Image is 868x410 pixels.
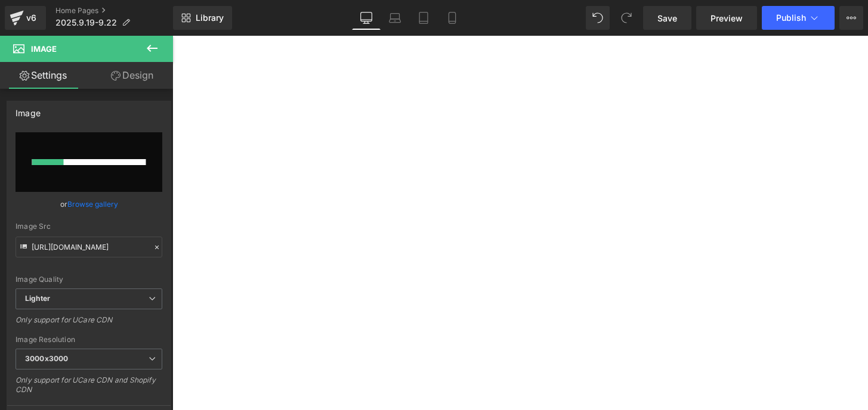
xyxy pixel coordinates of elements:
[55,6,173,15] a: Home Pages
[776,13,806,23] span: Publish
[381,6,409,30] a: Laptop
[196,13,224,23] span: Library
[352,6,381,30] a: Desktop
[586,6,610,30] button: Undo
[16,222,162,231] div: Image Src
[89,62,175,89] a: Design
[839,6,863,30] button: More
[16,315,162,333] div: Only support for UCare CDN
[438,6,467,30] a: Mobile
[24,10,39,26] div: v6
[657,12,677,24] span: Save
[762,6,835,30] button: Publish
[31,44,57,54] span: Image
[16,275,162,284] div: Image Quality
[409,6,438,30] a: Tablet
[711,12,743,24] span: Preview
[16,101,41,118] div: Image
[173,6,232,30] a: New Library
[16,237,162,257] input: Link
[55,18,117,27] span: 2025.9.19-9.22
[25,354,68,363] b: 3000x3000
[614,6,638,30] button: Redo
[16,336,162,344] div: Image Resolution
[696,6,757,30] a: Preview
[16,375,162,402] div: Only support for UCare CDN and Shopify CDN
[16,198,162,210] div: or
[67,194,118,215] a: Browse gallery
[5,6,46,30] a: v6
[25,294,50,303] b: Lighter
